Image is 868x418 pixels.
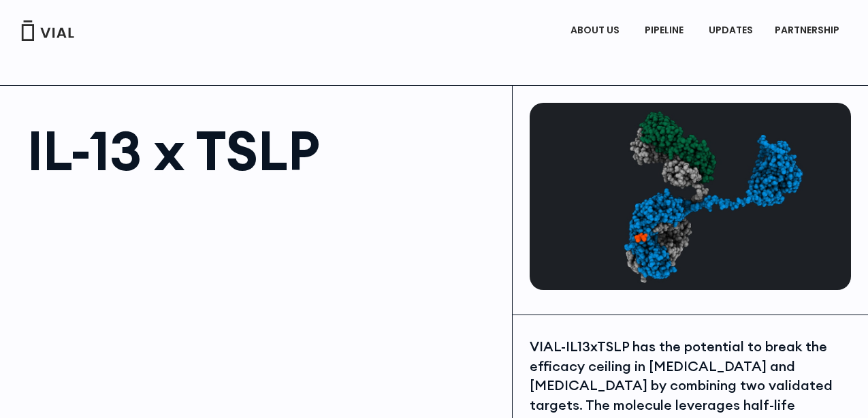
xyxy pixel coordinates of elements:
[27,123,498,178] h1: IL-13 x TSLP
[698,19,763,42] a: UPDATES
[764,19,854,42] a: PARTNERSHIPMenu Toggle
[634,19,697,42] a: PIPELINEMenu Toggle
[20,20,75,41] img: Vial Logo
[560,19,633,42] a: ABOUT USMenu Toggle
